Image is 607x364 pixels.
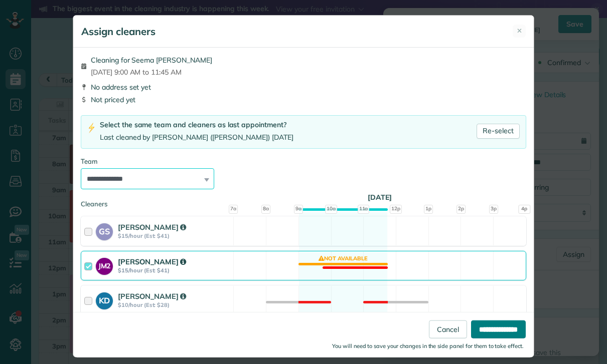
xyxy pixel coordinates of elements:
div: Team [81,157,526,166]
span: ✕ [517,26,522,36]
strong: GS [96,223,113,237]
div: Select the same team and cleaners as last appointment? [100,120,293,130]
span: [DATE] 9:00 AM to 11:45 AM [91,67,212,77]
strong: $10/hour (Est: $28) [118,301,230,308]
strong: $15/hour (Est: $41) [118,267,230,274]
strong: [PERSON_NAME] [118,291,186,301]
div: No address set yet [81,82,526,92]
div: Not priced yet [81,95,526,105]
img: lightning-bolt-icon-94e5364df696ac2de96d3a42b8a9ff6ba979493684c50e6bbbcda72601fa0d29.png [87,123,96,133]
h5: Assign cleaners [81,25,156,39]
a: Re-select [477,124,520,139]
div: Cleaners [81,199,526,202]
small: You will need to save your changes in the side panel for them to take effect. [332,342,524,349]
strong: JM2 [96,258,113,271]
strong: [PERSON_NAME] [118,257,186,266]
strong: $15/hour (Est: $41) [118,232,230,239]
strong: [PERSON_NAME] [118,222,186,232]
a: Cancel [429,320,467,338]
div: Last cleaned by [PERSON_NAME] ([PERSON_NAME]) [DATE] [100,132,293,143]
span: Cleaning for Seema [PERSON_NAME] [91,55,212,65]
strong: KD [96,292,113,306]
